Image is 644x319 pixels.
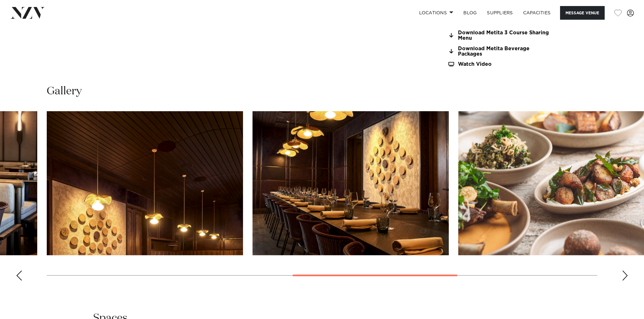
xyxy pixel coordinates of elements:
button: Message Venue [560,6,605,20]
a: Capacities [518,6,556,20]
swiper-slide: 6 / 9 [253,111,449,255]
a: Locations [414,6,458,20]
a: Watch Video [447,62,551,67]
h2: Gallery [47,84,82,98]
a: Download Metita 3 Course Sharing Menu [447,30,551,41]
img: nzv-logo.png [10,7,45,18]
swiper-slide: 5 / 9 [47,111,243,255]
a: Download Metita Beverage Packages [447,46,551,57]
a: BLOG [458,6,482,20]
a: SUPPLIERS [482,6,518,20]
